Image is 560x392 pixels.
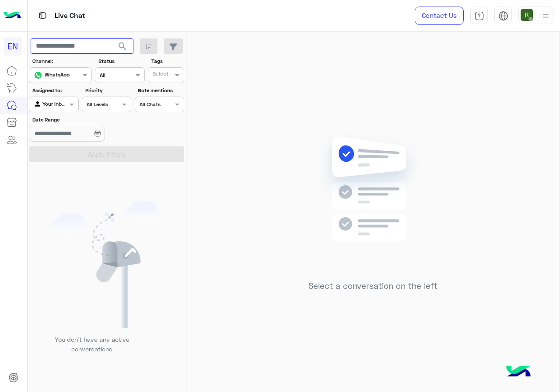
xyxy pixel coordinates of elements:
img: empty users [52,201,162,328]
label: Assigned to: [32,87,77,94]
div: EN [3,37,22,56]
label: Tags [151,57,183,65]
label: Channel: [32,57,91,65]
label: Note mentions [138,87,183,94]
img: no messages [310,129,436,274]
label: Priority [85,87,130,94]
img: Logo [3,7,21,25]
img: userImage [521,9,533,21]
img: tab [474,11,484,21]
label: Date Range [32,116,130,124]
img: profile [540,10,551,21]
div: Select [151,70,168,80]
img: tab [498,11,508,21]
img: hulul-logo.png [503,357,534,388]
a: tab [470,7,488,25]
label: Status [98,57,143,65]
p: Live Chat [55,10,85,22]
span: search [117,41,128,52]
img: tab [37,10,48,21]
button: Apply Filters [29,146,184,162]
h5: Select a conversation on the left [308,281,437,291]
p: You don’t have any active conversations [48,335,136,354]
a: Contact Us [415,7,464,25]
button: search [112,38,133,57]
